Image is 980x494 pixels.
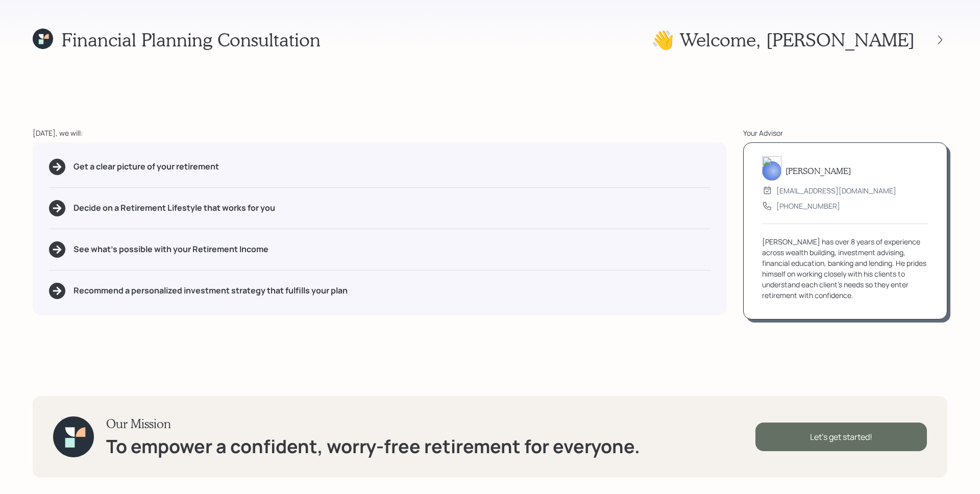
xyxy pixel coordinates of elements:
[743,128,947,138] div: Your Advisor
[33,128,727,138] div: [DATE], we will:
[106,416,640,431] h3: Our Mission
[61,29,321,51] h1: Financial Planning Consultation
[73,203,275,213] h5: Decide on a Retirement Lifestyle that works for you
[762,236,928,301] div: [PERSON_NAME] has over 8 years of experience across wealth building, investment advising, financi...
[776,201,840,211] div: [PHONE_NUMBER]
[762,156,781,181] img: james-distasi-headshot.png
[73,244,268,254] h5: See what's possible with your Retirement Income
[755,423,927,451] div: Let's get started!
[73,286,348,295] h5: Recommend a personalized investment strategy that fulfills your plan
[73,162,219,171] h5: Get a clear picture of your retirement
[106,435,640,457] h1: To empower a confident, worry-free retirement for everyone.
[776,185,896,196] div: [EMAIL_ADDRESS][DOMAIN_NAME]
[651,29,915,51] h1: 👋 Welcome , [PERSON_NAME]
[786,166,851,176] h5: [PERSON_NAME]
